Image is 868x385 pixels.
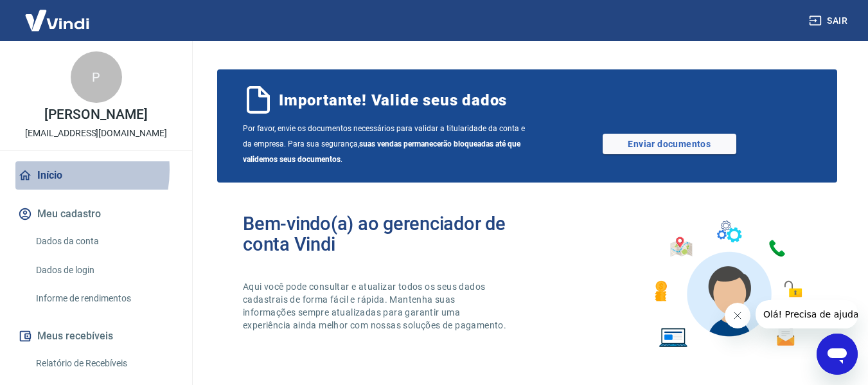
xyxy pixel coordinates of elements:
[643,213,811,355] img: Imagem de um avatar masculino com diversos icones exemplificando as funcionalidades do gerenciado...
[243,121,527,167] span: Por favor, envie os documentos necessários para validar a titularidade da conta e da empresa. Par...
[15,200,177,228] button: Meu cadastro
[8,9,108,19] span: Olá! Precisa de ajuda?
[31,285,177,312] a: Informe de rendimentos
[71,51,122,103] div: P
[15,1,99,40] img: Vindi
[603,134,736,154] a: Enviar documentos
[44,108,147,121] p: [PERSON_NAME]
[31,228,177,255] a: Dados da conta
[725,303,750,328] iframe: Fechar mensagem
[15,322,177,350] button: Meus recebíveis
[243,280,509,332] p: Aqui você pode consultar e atualizar todos os seus dados cadastrais de forma fácil e rápida. Mant...
[243,213,527,255] h2: Bem-vindo(a) ao gerenciador de conta Vindi
[25,127,167,140] p: [EMAIL_ADDRESS][DOMAIN_NAME]
[31,350,177,377] a: Relatório de Recebíveis
[15,161,177,190] a: Início
[243,139,520,164] b: suas vendas permanecerão bloqueadas até que validemos seus documentos
[817,334,858,375] iframe: Botão para abrir a janela de mensagens
[756,300,858,328] iframe: Mensagem da empresa
[31,257,177,283] a: Dados de login
[279,90,507,111] span: Importante! Valide seus dados
[806,9,853,33] button: Sair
